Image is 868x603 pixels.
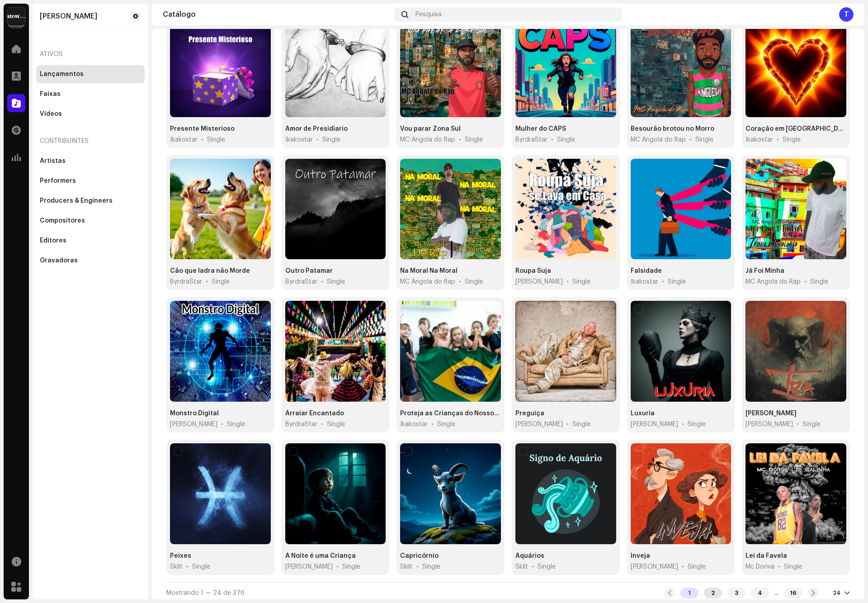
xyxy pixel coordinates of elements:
re-m-nav-item: Gravadoras [36,252,145,270]
div: Single [695,135,713,144]
span: • [566,277,569,286]
div: Yuri [40,13,97,20]
div: Single [783,135,801,144]
span: • [566,420,569,429]
div: Single [465,277,483,286]
div: Single [322,135,340,144]
div: Vídeos [40,110,62,118]
div: Lançamentos [40,71,84,78]
span: MC Angola do Rap [400,135,455,144]
re-a-nav-header: Contribuintes [36,130,145,152]
span: Michelly Pecadora [745,420,793,429]
div: Single [437,420,455,429]
div: Producers & Engineers [40,197,113,204]
re-a-nav-header: Ativos [36,43,145,65]
span: • [206,277,208,286]
div: Já Foi Minha [745,266,784,275]
div: Monstro Digital [170,409,219,418]
div: Editores [40,237,66,244]
div: Amor de Presidiario [285,124,348,133]
span: MC Angola do Rap [631,135,686,144]
div: T [839,7,854,22]
div: Single [688,420,706,429]
span: • [797,420,799,429]
div: Besourão brotou no Morro [631,124,714,133]
span: MC Angola do Rap [745,277,801,286]
re-m-nav-item: Faixas [36,85,145,103]
span: • [321,420,323,429]
div: Ira [745,409,797,418]
span: • [431,420,434,429]
div: Single [227,420,245,429]
div: Vou parar Zona Sul [400,124,461,133]
span: ByrdraStar [285,420,317,429]
span: Dom Maloqueiro [515,277,563,286]
div: ... [774,589,778,597]
div: Single [572,420,590,429]
re-m-nav-item: Performers [36,172,145,190]
div: Falsidade [631,266,662,275]
div: Na Moral Na Moral [400,266,458,275]
span: • [532,562,534,571]
span: Ikakostar [631,277,658,286]
div: Catálogo [163,11,391,18]
div: 2 [704,588,722,598]
div: Single [192,562,210,571]
div: Aquários [515,551,544,560]
div: 1 [680,588,698,598]
span: Michelly Pecadora [631,562,678,571]
re-m-nav-item: Artistas [36,152,145,170]
div: Single [422,562,440,571]
span: • [689,135,692,144]
span: • [316,135,319,144]
div: 4 [751,588,769,598]
div: Presente Misterioso [170,124,235,133]
span: Ikakostar [170,135,198,144]
div: Single [327,420,345,429]
div: Single [668,277,686,286]
span: MC Angola do Rap [400,277,455,286]
span: Skilt [170,562,183,571]
re-m-nav-item: Vídeos [36,105,145,123]
div: Single [465,135,483,144]
span: Skilt [515,562,528,571]
span: • [662,277,664,286]
span: ByrdraStar [515,135,547,144]
div: Peixes [170,551,191,560]
div: Outro Patamar [285,266,333,275]
span: • [221,420,223,429]
div: Mulher do CAPS [515,124,566,133]
div: Single [572,277,590,286]
div: Proteja as Crianças do Nosso Brasil [400,409,501,418]
span: • [321,277,323,286]
span: Yara Ya [285,562,333,571]
span: Dom Maloqueiro [170,420,217,429]
div: Cão que ladra não Morde [170,266,250,275]
div: Single [212,277,230,286]
span: ByrdraStar [285,277,317,286]
div: 3 [727,588,745,598]
span: • [416,562,419,571]
div: A Noite é uma Criança [285,551,356,560]
div: Inveja [631,551,650,560]
re-m-nav-item: Producers & Engineers [36,192,145,210]
div: Single [342,562,360,571]
span: • [201,135,203,144]
div: Luxuria [631,409,655,418]
div: Arraiar Encantado [285,409,344,418]
span: • [459,277,461,286]
span: • [551,135,553,144]
re-m-nav-item: Lançamentos [36,65,145,83]
span: Mostrando 1 — 24 de 376 [166,590,245,596]
span: Ikakostar [285,135,313,144]
span: Pesquisa [415,11,442,18]
div: 16 [784,588,802,598]
div: Preguiça [515,409,544,418]
span: • [682,562,684,571]
span: • [186,562,189,571]
div: Coração em Chamas [745,124,846,133]
div: Artistas [40,157,66,165]
div: Single [327,277,345,286]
